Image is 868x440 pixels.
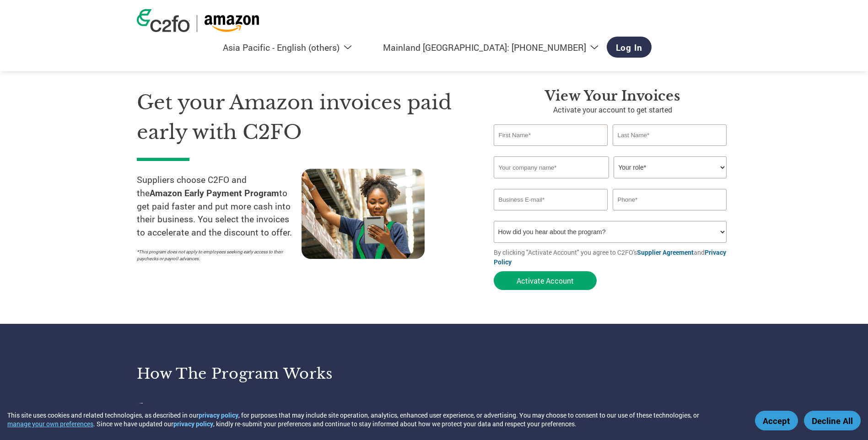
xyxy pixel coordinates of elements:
h1: Get your Amazon invoices paid early with C2FO [137,88,466,147]
input: Phone* [613,189,727,210]
h3: View your invoices [494,88,732,104]
div: Invalid first name or first name is too long [494,147,608,153]
a: Supplier Agreement [637,248,694,257]
h4: Sign up for free [155,401,384,413]
p: Activate your account to get started [494,104,732,115]
button: manage your own preferences [7,419,93,428]
h3: How the program works [137,365,423,383]
div: Invalid last name or last name is too long [613,147,727,153]
a: privacy policy [199,411,238,419]
div: Inavlid Email Address [494,211,608,217]
img: c2fo logo [137,9,190,32]
button: Accept [755,411,798,430]
button: Decline All [804,411,861,430]
button: Activate Account [494,271,597,290]
strong: Amazon Early Payment Program [150,187,279,199]
img: Amazon [204,15,259,32]
select: Title/Role [614,156,727,178]
div: Inavlid Phone Number [613,211,727,217]
p: *This program does not apply to employees seeking early access to their paychecks or payroll adva... [137,248,292,262]
div: Invalid company name or company name is too long [494,179,727,185]
div: This site uses cookies and related technologies, as described in our , for purposes that may incl... [7,411,742,428]
input: Your company name* [494,156,609,178]
a: privacy policy [173,419,213,428]
img: supply chain worker [302,169,425,259]
p: By clicking "Activate Account" you agree to C2FO's and [494,247,732,267]
a: Log In [607,37,652,58]
a: Privacy Policy [494,248,726,266]
p: Suppliers choose C2FO and the to get paid faster and put more cash into their business. You selec... [137,173,302,239]
input: Last Name* [613,124,727,146]
input: Invalid Email format [494,189,608,210]
input: First Name* [494,124,608,146]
